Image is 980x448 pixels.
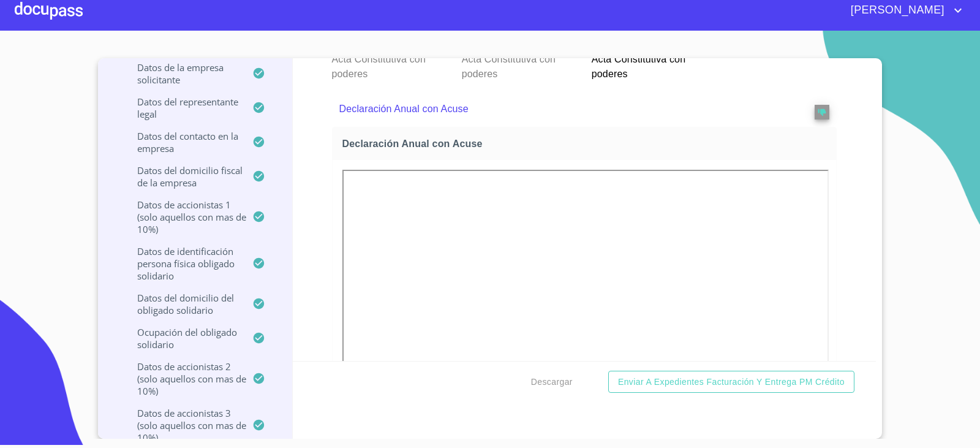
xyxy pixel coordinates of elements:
[526,371,578,393] button: Descargar
[531,374,573,390] span: Descargar
[618,374,845,390] span: Enviar a Expedientes Facturación y Entrega PM crédito
[815,105,829,120] button: reject
[113,96,252,120] p: Datos del representante legal
[113,199,252,235] p: Datos de accionistas 1 (solo aquellos con mas de 10%)
[113,245,252,282] p: Datos de Identificación Persona Física Obligado Solidario
[113,360,252,397] p: Datos de accionistas 2 (solo aquellos con mas de 10%)
[842,1,965,20] button: account of current user
[113,292,252,316] p: Datos del Domicilio del Obligado Solidario
[462,47,577,82] p: Acta Constitutiva con poderes
[332,47,447,82] p: Acta Constitutiva con poderes
[842,1,951,20] span: [PERSON_NAME]
[113,130,252,154] p: Datos del contacto en la empresa
[339,102,780,116] p: Declaración Anual con Acuse
[113,326,252,351] p: Ocupación del Obligado Solidario
[592,47,707,82] p: Acta Constitutiva con poderes
[113,61,252,86] p: Datos de la empresa solicitante
[608,371,854,393] button: Enviar a Expedientes Facturación y Entrega PM crédito
[113,164,252,189] p: Datos del domicilio fiscal de la empresa
[113,407,252,444] p: Datos de accionistas 3 (solo aquellos con mas de 10%)
[342,137,832,150] span: Declaración Anual con Acuse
